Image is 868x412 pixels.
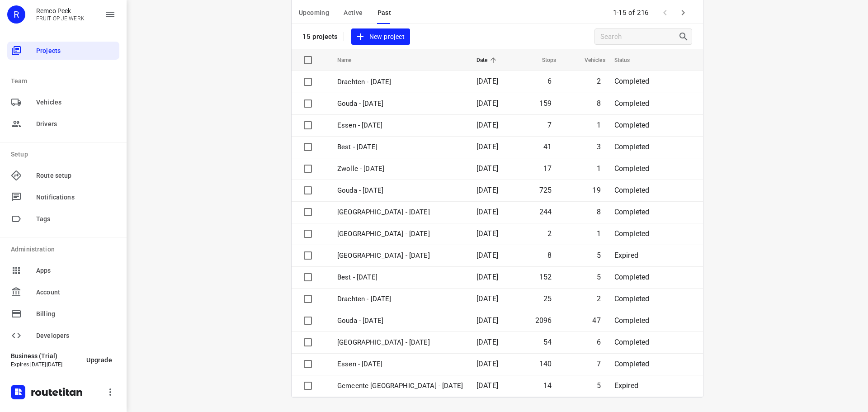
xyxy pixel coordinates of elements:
[600,30,678,44] input: Search projects
[476,251,498,260] span: [DATE]
[36,119,116,129] span: Drivers
[476,229,498,238] span: [DATE]
[543,338,552,346] span: 54
[597,77,601,85] span: 2
[337,381,463,391] p: Gemeente Rotterdam - Wednesday
[357,31,405,43] span: New project
[614,99,650,108] span: Completed
[614,338,650,346] span: Completed
[597,381,601,390] span: 5
[337,207,463,218] p: [GEOGRAPHIC_DATA] - [DATE]
[678,31,692,42] div: Search
[597,208,601,216] span: 8
[36,214,116,224] span: Tags
[476,164,498,173] span: [DATE]
[597,164,601,173] span: 1
[377,7,392,19] span: Past
[592,186,600,194] span: 19
[656,4,674,22] span: Previous Page
[614,208,650,216] span: Completed
[597,251,601,260] span: 5
[7,115,119,133] div: Drivers
[547,77,552,85] span: 6
[476,55,500,66] span: Date
[36,193,116,202] span: Notifications
[614,229,650,238] span: Completed
[597,99,601,108] span: 8
[337,337,463,348] p: Antwerpen - Wednesday
[476,142,498,151] span: [DATE]
[614,55,642,66] span: Status
[7,166,119,185] div: Route setup
[543,381,552,390] span: 14
[476,186,498,194] span: [DATE]
[614,273,650,281] span: Completed
[597,273,601,281] span: 5
[543,294,552,303] span: 25
[36,7,85,14] p: Remco Peek
[597,142,601,151] span: 3
[36,309,116,319] span: Billing
[614,251,638,260] span: Expired
[476,121,498,129] span: [DATE]
[7,210,119,228] div: Tags
[597,294,601,303] span: 2
[86,356,112,364] span: Upgrade
[7,42,119,60] div: Projects
[614,381,638,390] span: Expired
[337,272,463,283] p: Best - Thursday
[337,77,463,87] p: Drachten - [DATE]
[11,150,119,159] p: Setup
[539,208,552,216] span: 244
[573,55,605,66] span: Vehicles
[337,120,463,131] p: Essen - [DATE]
[547,251,552,260] span: 8
[476,208,498,216] span: [DATE]
[36,266,116,275] span: Apps
[614,294,650,303] span: Completed
[614,142,650,151] span: Completed
[36,171,116,180] span: Route setup
[7,327,119,345] div: Developers
[302,33,338,41] p: 15 projects
[597,121,601,129] span: 1
[614,164,650,173] span: Completed
[476,360,498,368] span: [DATE]
[543,164,552,173] span: 17
[36,331,116,341] span: Developers
[535,316,552,325] span: 2096
[539,273,552,281] span: 152
[530,55,557,66] span: Stops
[547,229,552,238] span: 2
[36,98,116,107] span: Vehicles
[36,288,116,297] span: Account
[476,99,498,108] span: [DATE]
[597,229,601,238] span: 1
[547,121,552,129] span: 7
[337,185,463,196] p: Gouda - [DATE]
[7,188,119,206] div: Notifications
[11,361,79,368] p: Expires [DATE][DATE]
[614,186,650,194] span: Completed
[337,164,463,174] p: Zwolle - [DATE]
[299,7,329,19] span: Upcoming
[614,121,650,129] span: Completed
[11,245,119,254] p: Administration
[476,381,498,390] span: [DATE]
[476,338,498,346] span: [DATE]
[337,294,463,304] p: Drachten - Thursday
[337,55,363,66] span: Name
[11,76,119,86] p: Team
[539,360,552,368] span: 140
[597,338,601,346] span: 6
[351,28,410,45] button: New project
[344,7,363,19] span: Active
[7,93,119,111] div: Vehicles
[337,99,463,109] p: Gouda - [DATE]
[476,77,498,85] span: [DATE]
[539,99,552,108] span: 159
[592,316,600,325] span: 47
[614,316,650,325] span: Completed
[7,283,119,301] div: Account
[609,3,653,23] span: 1-15 of 216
